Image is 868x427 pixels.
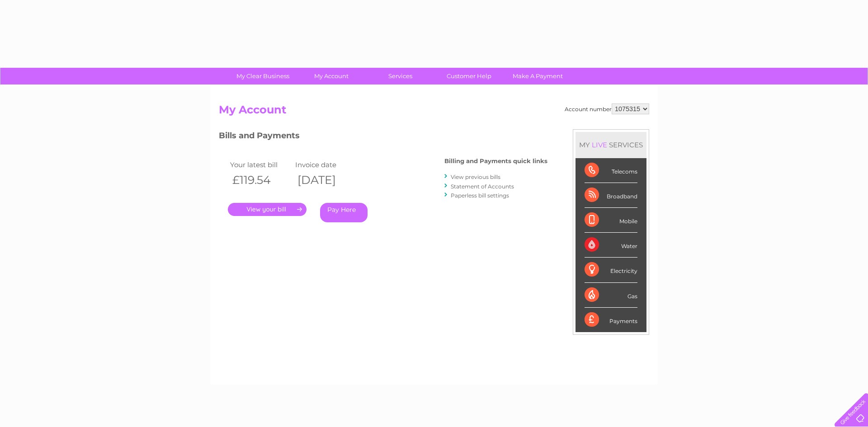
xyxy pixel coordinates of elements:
[590,141,609,149] div: LIVE
[219,103,649,121] h2: My Account
[294,68,369,84] a: My Account
[565,103,649,114] div: Account number
[585,233,637,258] div: Water
[451,174,500,180] a: View previous bills
[228,159,293,171] td: Your latest bill
[228,171,293,189] th: £119.54
[576,132,646,158] div: MY SERVICES
[293,171,358,189] th: [DATE]
[226,68,300,84] a: My Clear Business
[320,203,368,222] a: Pay Here
[585,258,637,282] div: Electricity
[228,203,307,216] a: .
[432,68,506,84] a: Customer Help
[219,129,547,145] h3: Bills and Payments
[585,158,637,183] div: Telecoms
[293,159,358,171] td: Invoice date
[451,192,509,199] a: Paperless bill settings
[500,68,575,84] a: Make A Payment
[585,208,637,233] div: Mobile
[585,183,637,208] div: Broadband
[444,158,547,164] h4: Billing and Payments quick links
[585,283,637,308] div: Gas
[585,308,637,332] div: Payments
[451,183,514,190] a: Statement of Accounts
[363,68,438,84] a: Services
